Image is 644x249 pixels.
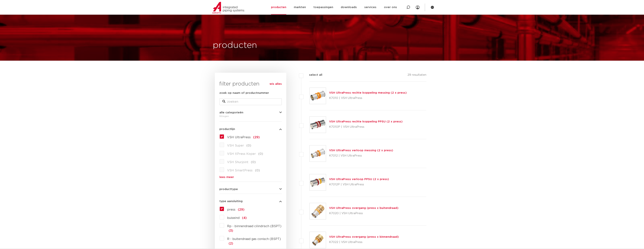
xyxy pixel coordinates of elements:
p: 29 resultaten [407,73,426,79]
a: VSH UltraPress verloop PPSU (2 x press) [329,178,389,181]
a: VSH UltraPress rechte koppeling messing (2 x press) [329,91,407,94]
span: Rp - binnendraad cilindrisch (BSPT) [227,225,281,228]
span: (3) [229,229,233,232]
span: press [227,208,235,211]
span: VSH SmartPress [227,169,253,172]
span: (2) [229,242,233,245]
a: VSH UltraPress verloop messing (2 x press) [329,149,393,152]
span: VSH Super [227,144,244,147]
p: K7010P | VSH UltraPress [329,124,403,130]
img: Thumbnail for VSH UltraPress verloop PPSU (2 x press) [310,174,326,190]
h1: producten [213,39,257,51]
p: K7022 | VSH UltraPress [329,239,399,245]
span: alle categorieën [219,111,243,114]
span: buiseind [227,216,240,219]
span: (0) [251,161,256,164]
span: VSH XPress Koper [227,152,256,155]
button: alle categorieën [219,111,282,114]
a: VSH UltraPress rechte koppeling PPSU (2 x press) [329,120,403,123]
button: productlijn [219,128,282,131]
span: (4) [242,216,247,219]
span: (0) [246,144,251,147]
span: (0) [258,152,263,155]
label: zoek op naam of productnummer [219,91,269,95]
p: K7010 | VSH UltraPress [329,95,407,101]
span: type aansluiting [219,200,243,203]
span: (0) [255,169,260,172]
img: Thumbnail for VSH UltraPress rechte koppeling messing (2 x press) [310,88,326,104]
span: VSH Shurjoint [227,161,248,164]
a: VSH UltraPress overgang (press x buitendraad) [329,207,398,209]
div: fittingen [219,114,282,118]
img: Thumbnail for VSH UltraPress verloop messing (2 x press) [310,145,326,162]
a: wis alles [270,82,282,86]
button: producttype [219,188,282,191]
input: zoeken [219,98,282,105]
div: my IPS [416,3,420,11]
h3: filter producten [219,80,282,88]
span: productlijn [219,128,235,131]
img: Thumbnail for VSH UltraPress overgang (press x binnendraad) [310,232,326,248]
img: Thumbnail for VSH UltraPress rechte koppeling PPSU (2 x press) [310,117,326,133]
span: (29) [238,208,244,211]
p: K7012 | VSH UltraPress [329,153,393,159]
p: K7020 | VSH UltraPress [329,210,398,216]
span: VSH UltraPress [227,136,251,139]
label: select all [303,73,322,77]
p: K7012P | VSH UltraPress [329,182,389,188]
button: type aansluiting [219,200,282,203]
a: lees meer [219,176,282,179]
a: VSH UltraPress overgang (press x binnendraad) [329,235,399,238]
span: (29) [253,136,260,139]
span: R - buitendraad gas conisch (BSPT) [227,238,281,241]
span: producttype [219,188,238,191]
img: Thumbnail for VSH UltraPress overgang (press x buitendraad) [310,203,326,219]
